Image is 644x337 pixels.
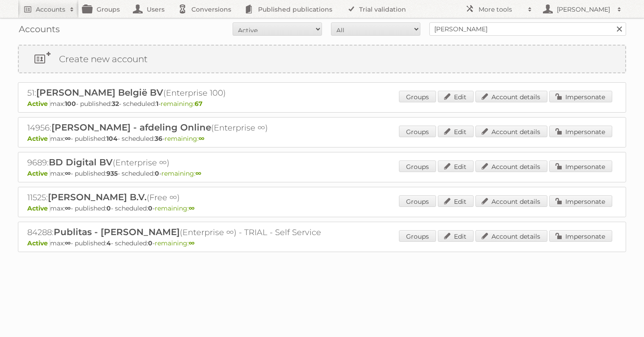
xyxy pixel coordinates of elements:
[189,204,195,212] strong: ∞
[27,100,50,108] span: Active
[27,87,340,99] h2: 51: (Enterprise 100)
[27,239,617,247] p: max: - published: - scheduled: -
[27,135,50,143] span: Active
[155,239,195,247] span: remaining:
[161,100,203,108] span: remaining:
[148,239,153,247] strong: 0
[155,135,162,143] strong: 36
[475,160,547,172] a: Account details
[106,169,118,177] strong: 935
[65,100,76,108] strong: 100
[27,192,340,203] h2: 11525: (Free ∞)
[475,230,547,242] a: Account details
[438,126,474,137] a: Edit
[549,91,612,102] a: Impersonate
[48,192,147,202] span: [PERSON_NAME] B.V.
[549,195,612,207] a: Impersonate
[27,157,340,168] h2: 9689: (Enterprise ∞)
[165,135,204,143] span: remaining:
[399,126,436,137] a: Groups
[51,122,211,133] span: [PERSON_NAME] - afdeling Online
[65,204,71,212] strong: ∞
[106,239,111,247] strong: 4
[195,100,203,108] strong: 67
[65,169,71,177] strong: ∞
[475,126,547,137] a: Account details
[195,169,201,177] strong: ∞
[54,227,180,237] span: Publitas - [PERSON_NAME]
[106,135,118,143] strong: 104
[27,100,617,108] p: max: - published: - scheduled: -
[156,100,158,108] strong: 1
[49,157,113,168] span: BD Digital BV
[27,122,340,134] h2: 14956: (Enterprise ∞)
[549,160,612,172] a: Impersonate
[549,230,612,242] a: Impersonate
[549,126,612,137] a: Impersonate
[555,5,613,14] h2: [PERSON_NAME]
[36,5,65,14] h2: Accounts
[27,169,617,177] p: max: - published: - scheduled: -
[399,91,436,102] a: Groups
[475,195,547,207] a: Account details
[438,91,474,102] a: Edit
[27,239,50,247] span: Active
[27,135,617,143] p: max: - published: - scheduled: -
[399,160,436,172] a: Groups
[106,204,111,212] strong: 0
[65,135,71,143] strong: ∞
[399,195,436,207] a: Groups
[27,169,50,177] span: Active
[148,204,153,212] strong: 0
[155,169,159,177] strong: 0
[199,135,204,143] strong: ∞
[36,87,163,98] span: [PERSON_NAME] België BV
[438,195,474,207] a: Edit
[27,227,340,238] h2: 84288: (Enterprise ∞) - TRIAL - Self Service
[19,46,625,72] a: Create new account
[161,169,201,177] span: remaining:
[27,204,50,212] span: Active
[27,204,617,212] p: max: - published: - scheduled: -
[475,91,547,102] a: Account details
[112,100,119,108] strong: 32
[189,239,195,247] strong: ∞
[155,204,195,212] span: remaining:
[438,230,474,242] a: Edit
[399,230,436,242] a: Groups
[65,239,71,247] strong: ∞
[479,5,523,14] h2: More tools
[438,160,474,172] a: Edit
